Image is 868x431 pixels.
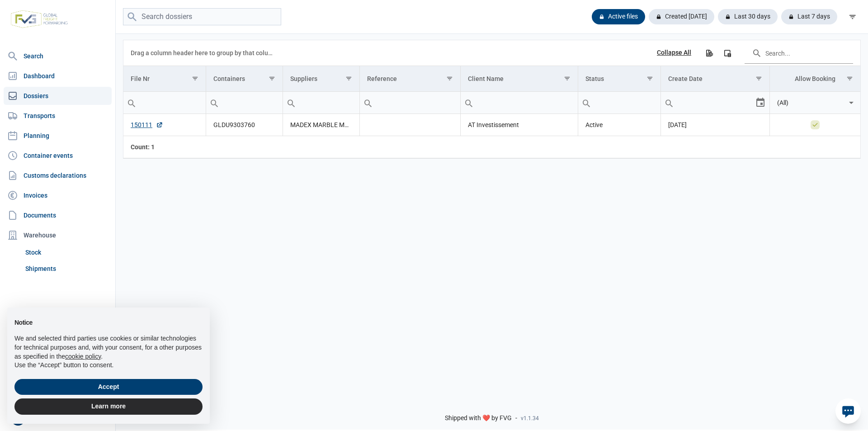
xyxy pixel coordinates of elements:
[283,66,360,92] td: Column Suppliers
[846,75,853,82] span: Show filter options for column 'Allow Booking'
[283,114,360,136] td: MADEX MARBLE MADENCILIK VE DIS TICARET LIMITED SIRKETI
[515,414,517,422] span: -
[745,42,853,64] input: Search in the data grid
[446,75,453,82] span: Show filter options for column 'Reference'
[131,46,276,60] div: Drag a column header here to group by that column
[4,186,112,204] a: Invoices
[4,107,112,125] a: Transports
[283,92,359,114] input: Filter cell
[578,92,660,114] td: Filter cell
[360,92,460,114] input: Filter cell
[123,92,140,114] div: Search box
[461,92,477,114] div: Search box
[844,9,861,25] div: filter
[578,66,660,92] td: Column Status
[123,66,206,92] td: Column File Nr
[661,92,770,114] td: Filter cell
[367,75,397,82] div: Reference
[668,75,703,82] div: Create Date
[14,334,203,361] p: We and selected third parties use cookies or similar technologies for technical purposes and, wit...
[770,66,860,92] td: Column Allow Booking
[646,75,653,82] span: Show filter options for column 'Status'
[206,66,283,92] td: Column Containers
[4,67,112,85] a: Dashboard
[131,75,150,82] div: File Nr
[65,353,101,360] a: cookie policy
[4,166,112,185] a: Customs declarations
[585,75,604,82] div: Status
[283,92,360,114] td: Filter cell
[661,66,770,92] td: Column Create Date
[468,75,504,82] div: Client Name
[290,75,317,82] div: Suppliers
[22,260,112,277] a: Shipments
[578,92,594,114] div: Search box
[4,206,112,224] a: Documents
[770,92,860,114] td: Filter cell
[123,92,206,114] td: Filter cell
[461,114,578,136] td: AT Investissement
[192,75,198,82] span: Show filter options for column 'File Nr'
[269,75,275,82] span: Show filter options for column 'Containers'
[4,226,112,244] div: Warehouse
[4,47,112,65] a: Search
[701,45,717,61] div: Export all data to Excel
[657,49,691,57] div: Collapse All
[592,9,645,24] div: Active files
[206,92,222,114] div: Search box
[578,114,660,136] td: Active
[14,379,203,395] button: Accept
[283,92,299,114] div: Search box
[123,8,281,26] input: Search dossiers
[719,45,736,61] div: Column Chooser
[661,92,677,114] div: Search box
[206,92,283,114] td: Filter cell
[521,415,539,422] span: v1.1.34
[781,9,837,24] div: Last 7 days
[755,92,766,114] div: Select
[206,92,283,114] input: Filter cell
[360,92,376,114] div: Search box
[4,127,112,145] a: Planning
[661,92,755,114] input: Filter cell
[846,92,857,114] div: Select
[461,66,578,92] td: Column Client Name
[718,9,778,24] div: Last 30 days
[649,9,714,24] div: Created [DATE]
[123,40,860,158] div: Data grid with 1 rows and 8 columns
[445,414,512,422] span: Shipped with ❤️ by FVG
[14,398,203,415] button: Learn more
[131,120,163,129] a: 150111
[360,92,461,114] td: Filter cell
[755,75,762,82] span: Show filter options for column 'Create Date'
[668,121,687,128] span: [DATE]
[4,87,112,105] a: Dossiers
[206,114,283,136] td: GLDU9303760
[213,75,245,82] div: Containers
[131,40,853,66] div: Data grid toolbar
[131,142,199,152] div: File Nr Count: 1
[22,244,112,260] a: Stock
[461,92,578,114] input: Filter cell
[564,75,571,82] span: Show filter options for column 'Client Name'
[7,7,71,32] img: FVG - Global freight forwarding
[345,75,352,82] span: Show filter options for column 'Suppliers'
[123,92,206,114] input: Filter cell
[578,92,660,114] input: Filter cell
[461,92,578,114] td: Filter cell
[795,75,835,82] div: Allow Booking
[770,92,846,114] input: Filter cell
[360,66,461,92] td: Column Reference
[4,147,112,165] a: Container events
[14,318,203,327] h2: Notice
[14,361,203,370] p: Use the “Accept” button to consent.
